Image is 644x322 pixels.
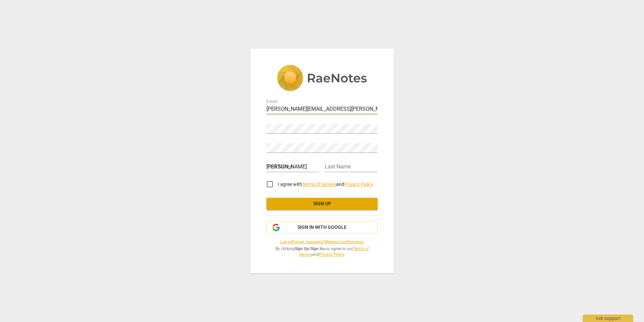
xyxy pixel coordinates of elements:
[266,100,278,104] label: E-mail
[302,182,336,187] a: Terms of Service
[266,246,378,257] span: By clicking / you agree to our and .
[266,239,378,245] span: | |
[266,221,378,234] button: Sign in with Google
[272,200,372,207] span: Sign up
[278,182,373,187] span: I agree with and
[295,246,309,251] b: Sign Up
[280,240,291,244] a: Log in
[277,65,367,92] img: 5ac2273c67554f335776073100b6d88f.svg
[266,198,378,210] button: Sign up
[311,246,323,251] b: Sign In
[583,315,633,322] div: Ask support
[299,246,369,257] a: Terms of Service
[326,240,364,244] a: Resend confirmation
[319,252,344,257] a: Privacy Policy
[344,182,373,187] a: Privacy Policy
[292,240,325,244] a: Forgot password?
[297,224,347,231] span: Sign in with Google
